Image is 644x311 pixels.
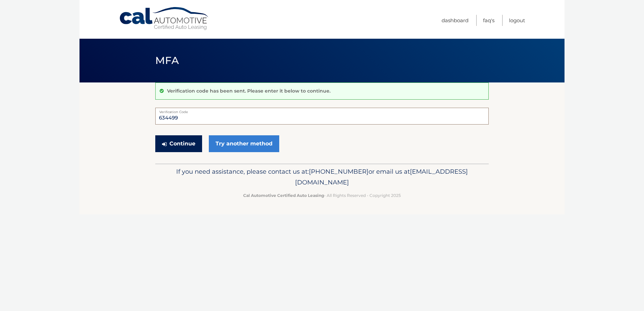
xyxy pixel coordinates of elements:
[243,193,324,198] strong: Cal Automotive Certified Auto Leasing
[160,166,484,188] p: If you need assistance, please contact us at: or email us at
[155,108,489,125] input: Verification Code
[119,7,210,31] a: Cal Automotive
[295,168,468,186] span: [EMAIL_ADDRESS][DOMAIN_NAME]
[209,135,279,152] a: Try another method
[155,135,202,152] button: Continue
[155,54,179,67] span: MFA
[155,108,489,113] label: Verification Code
[167,88,330,94] p: Verification code has been sent. Please enter it below to continue.
[509,15,525,26] a: Logout
[483,15,494,26] a: FAQ's
[160,192,484,199] p: - All Rights Reserved - Copyright 2025
[442,15,469,26] a: Dashboard
[309,168,368,175] span: [PHONE_NUMBER]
